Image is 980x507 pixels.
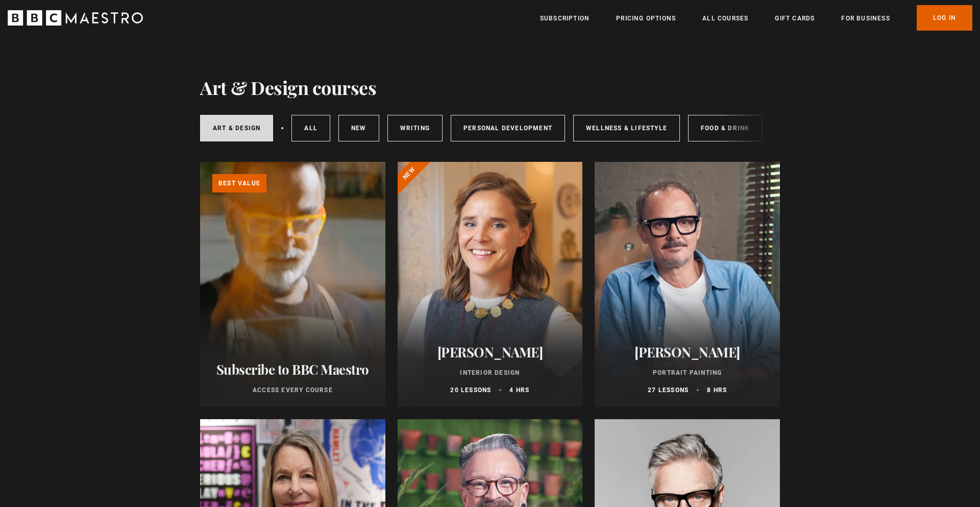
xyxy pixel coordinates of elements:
a: Art & Design [200,115,273,141]
a: Gift Cards [775,13,815,23]
a: All [291,115,330,141]
a: Writing [387,115,443,141]
p: 4 hrs [509,385,529,395]
a: Personal Development [451,115,565,141]
h1: Art & Design courses [200,77,376,98]
a: [PERSON_NAME] Portrait Painting 27 lessons 8 hrs [595,162,780,407]
a: [PERSON_NAME] Interior Design 20 lessons 4 hrs New [398,162,583,407]
a: Log In [917,5,972,31]
a: Food & Drink [688,115,762,141]
p: 27 lessons [648,385,689,395]
a: Subscription [540,13,590,23]
h2: [PERSON_NAME] [607,344,768,360]
p: Portrait Painting [607,368,768,377]
a: For business [841,13,890,23]
p: Interior Design [410,368,571,377]
nav: Primary [540,5,972,31]
a: All Courses [702,13,748,23]
a: New [338,115,379,141]
p: 20 lessons [450,385,491,395]
a: Wellness & Lifestyle [573,115,680,141]
p: 8 hrs [707,385,727,395]
a: Pricing Options [616,13,676,23]
h2: [PERSON_NAME] [410,344,571,360]
p: Best value [212,174,266,192]
svg: BBC Maestro [8,10,143,26]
